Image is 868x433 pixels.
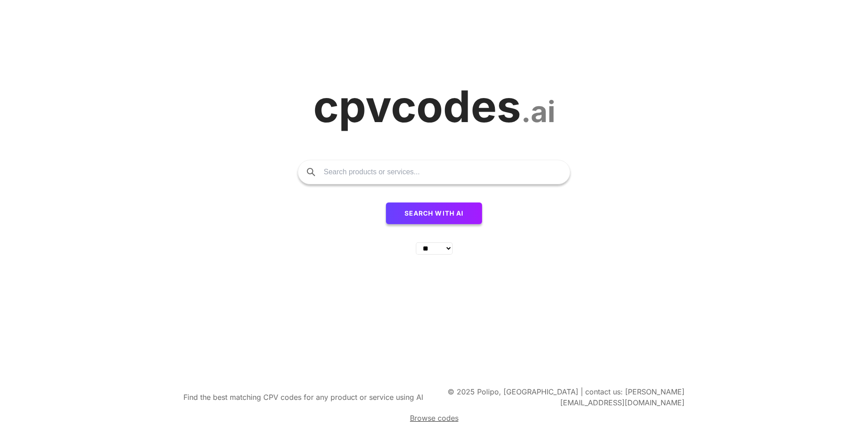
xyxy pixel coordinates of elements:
span: .ai [521,94,555,129]
button: Search with AI [386,202,483,224]
span: © 2025 Polipo, [GEOGRAPHIC_DATA] | contact us: [PERSON_NAME][EMAIL_ADDRESS][DOMAIN_NAME] [448,387,685,407]
span: Browse codes [410,413,459,423]
a: Browse codes [410,413,459,423]
span: Find the best matching CPV codes for any product or service using AI [183,393,423,402]
span: cpvcodes [313,80,521,133]
span: Search with AI [404,209,464,217]
a: cpvcodes.ai [313,80,555,133]
input: Search products or services... [324,160,561,184]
